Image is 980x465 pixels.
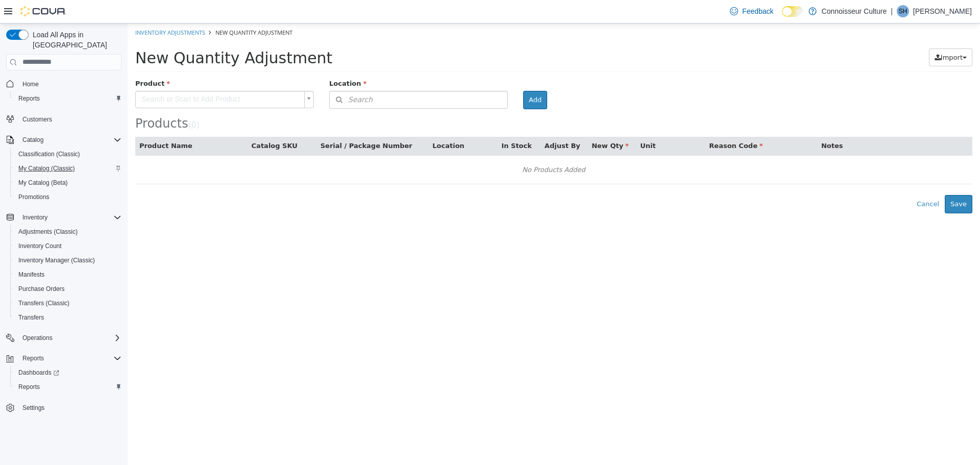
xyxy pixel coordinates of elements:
button: Manifests [10,267,126,282]
span: Reports [14,381,121,393]
button: Cancel [783,172,817,190]
span: Transfers [18,313,44,322]
span: Product [8,56,42,64]
button: Promotions [10,190,126,204]
a: Transfers (Classic) [14,297,73,309]
img: Cova [20,6,66,16]
span: Import [813,30,835,38]
a: Promotions [14,191,54,203]
button: Save [817,172,845,190]
span: Purchase Orders [14,283,121,295]
button: Notes [694,117,717,128]
span: Load All Apps in [GEOGRAPHIC_DATA] [29,30,121,50]
span: Reports [14,92,121,105]
a: Classification (Classic) [14,148,84,160]
button: Reports [18,352,48,364]
span: Manifests [14,268,121,281]
button: Inventory [2,210,126,225]
span: Reports [18,94,40,103]
span: Dashboards [14,366,121,379]
span: Catalog [18,134,121,146]
a: Adjustments (Classic) [14,226,82,238]
a: Reports [14,92,44,105]
button: Add [396,67,420,86]
a: Transfers [14,311,48,324]
p: [PERSON_NAME] [913,5,972,17]
span: 0 [64,97,69,106]
button: Catalog [2,133,126,147]
a: Reports [14,381,44,393]
button: Search [202,67,380,85]
span: My Catalog (Classic) [14,162,121,175]
span: Transfers (Classic) [18,299,69,307]
a: Inventory Manager (Classic) [14,254,99,266]
span: Adjustments (Classic) [14,226,121,238]
a: Customers [18,113,56,126]
a: Manifests [14,268,48,281]
span: Dashboards [18,369,59,377]
button: Transfers (Classic) [10,296,126,310]
span: Home [22,80,39,88]
span: Purchase Orders [18,285,65,293]
p: Connoisseur Culture [822,5,887,17]
button: Classification (Classic) [10,147,126,161]
span: New Quantity Adjustment [88,5,165,13]
span: Customers [18,113,121,126]
span: Search or Scan to Add Product [8,68,173,84]
a: Feedback [726,1,777,21]
nav: Complex example [6,72,121,442]
span: Dark Mode [782,17,782,17]
span: Settings [18,401,121,414]
span: My Catalog (Beta) [18,179,68,187]
span: Inventory [18,211,121,224]
span: My Catalog (Beta) [14,177,121,189]
button: My Catalog (Classic) [10,161,126,176]
button: Adjust By [417,117,455,128]
span: Inventory Manager (Classic) [18,256,95,264]
span: Classification (Classic) [18,150,80,158]
span: Promotions [18,193,50,201]
span: SH [899,5,908,17]
button: Inventory Count [10,239,126,253]
span: Reports [22,354,44,362]
span: Catalog [22,136,43,144]
a: My Catalog (Classic) [14,162,79,175]
span: Transfers [14,311,121,324]
button: Catalog SKU [124,117,172,128]
span: Inventory Count [18,242,62,250]
span: Classification (Classic) [14,148,121,160]
a: My Catalog (Beta) [14,177,72,189]
span: Inventory Count [14,240,121,252]
button: Catalog [18,134,47,146]
a: Settings [18,402,48,414]
button: Operations [2,331,126,345]
span: New Quantity Adjustment [8,26,205,43]
button: Location [305,117,338,128]
span: Location [202,56,239,64]
span: Reports [18,352,121,364]
a: Dashboards [10,365,126,380]
div: No Products Added [14,139,838,154]
button: Reports [10,91,126,106]
button: In Stock [374,117,406,128]
button: My Catalog (Beta) [10,176,126,190]
span: Inventory [22,213,47,222]
span: Inventory Manager (Classic) [14,254,121,266]
a: Dashboards [14,366,63,379]
span: Home [18,78,121,90]
a: Search or Scan to Add Product [8,67,186,85]
span: Manifests [18,271,44,279]
button: Settings [2,400,126,415]
button: Inventory [18,211,52,224]
button: Transfers [10,310,126,325]
span: Adjustments (Classic) [18,228,78,236]
button: Reports [10,380,126,394]
a: Inventory Count [14,240,66,252]
span: Reason Code [581,118,635,126]
button: Adjustments (Classic) [10,225,126,239]
button: Customers [2,112,126,127]
a: Purchase Orders [14,283,69,295]
input: Dark Mode [782,6,803,17]
button: Reports [2,351,126,365]
span: Reports [18,383,40,391]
